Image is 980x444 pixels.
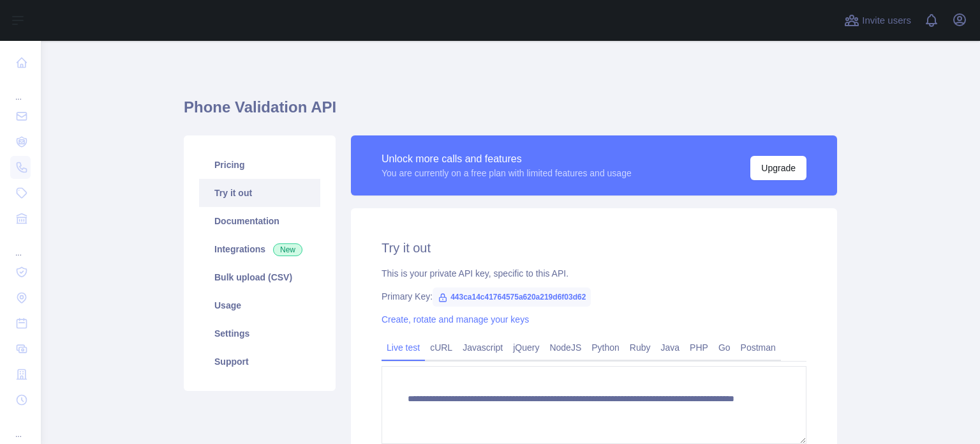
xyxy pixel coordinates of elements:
button: Invite users [842,10,914,31]
a: Ruby [625,337,656,358]
span: 443ca14c41764575a620a219d6f03d62 [433,287,591,307]
a: Java [656,337,685,358]
a: Documentation [199,207,320,235]
a: Go [713,337,736,358]
a: NodeJS [544,337,586,358]
a: cURL [425,337,457,358]
a: jQuery [508,337,544,358]
a: Javascript [457,337,508,358]
span: New [273,243,302,256]
a: Postman [736,337,781,358]
a: Settings [199,319,320,348]
a: Try it out [199,179,320,207]
a: Python [586,337,625,358]
span: Invite users [862,13,911,28]
a: Create, rotate and manage your keys [382,314,529,325]
a: Support [199,348,320,376]
div: Unlock more calls and features [382,151,632,167]
div: You are currently on a free plan with limited features and usage [382,167,632,180]
a: Integrations New [199,235,320,263]
a: Bulk upload (CSV) [199,263,320,291]
a: Pricing [199,151,320,179]
h1: Phone Validation API [184,97,837,128]
div: ... [10,233,31,258]
h2: Try it out [382,239,806,257]
a: Live test [382,337,425,358]
div: This is your private API key, specific to this API. [382,267,806,280]
div: ... [10,77,31,102]
a: PHP [685,337,713,358]
div: Primary Key: [382,290,806,303]
a: Usage [199,291,320,319]
button: Upgrade [750,156,806,180]
div: ... [10,414,31,440]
